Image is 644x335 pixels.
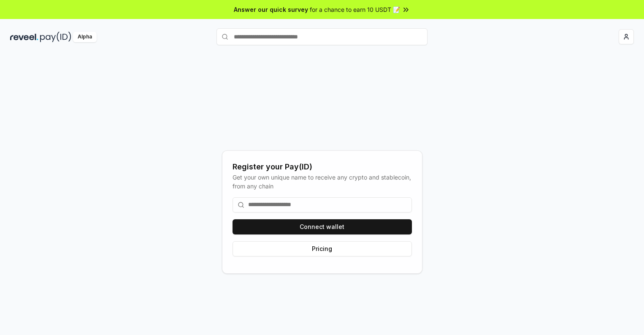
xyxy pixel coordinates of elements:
span: for a chance to earn 10 USDT 📝 [310,5,400,14]
img: reveel_dark [10,32,38,42]
button: Connect wallet [233,219,412,234]
span: Answer our quick survey [234,5,308,14]
img: pay_id [40,32,71,42]
div: Get your own unique name to receive any crypto and stablecoin, from any chain [233,173,412,191]
div: Alpha [73,32,97,42]
button: Pricing [233,241,412,256]
div: Register your Pay(ID) [233,161,412,173]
